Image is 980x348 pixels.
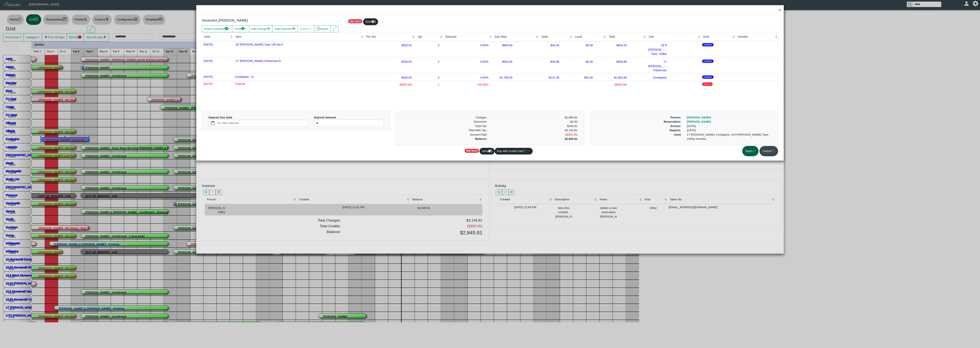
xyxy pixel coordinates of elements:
div: $36.88 [540,59,559,64]
div: 17 [PERSON_NAME], Knottypine, 18 ft [PERSON_NAME] Tyee, 150hp Yamaha [684,133,777,141]
span: [DATE] [203,81,213,85]
span: [DATE] [203,42,213,46]
div: ($300.00) [490,133,580,137]
div: 0.00% [444,42,491,48]
span: 18' [PERSON_NAME] Tyee 150 hp-D [234,42,283,46]
div: 17 [PERSON_NAME] Fisherman [648,59,667,73]
button: file excelExport [314,25,331,32]
span: Not Sent [348,19,363,23]
span: 17' [PERSON_NAME] Fisherman-D [234,58,281,62]
b: Units [674,133,681,136]
b: Deposit Due Date [209,116,232,119]
div: $300.00 [365,42,415,48]
b: Person: [670,116,681,119]
div: $0.00 [490,120,580,124]
a: [PERSON_NAME] [687,120,711,123]
b: Reservation: [664,120,681,123]
button: Sendmailbox2 [363,18,378,25]
div: 4 [417,75,442,80]
svg: plus [527,149,530,153]
div: ($300.00) [608,82,627,87]
b: Arrives: [670,124,681,128]
b: $2,845.81 [565,137,577,140]
div: $536.88 [608,59,627,64]
button: Pay with Credit Cardcurrency dollarplus [495,148,533,155]
svg: plus lg [267,27,270,30]
div: 1 [417,82,442,87]
div: Pre Tax [366,35,412,39]
div: Charges: [400,115,490,120]
div: $445.00 [365,75,415,80]
svg: x [771,149,775,153]
b: Departs: [669,129,681,132]
button: Email Customerenvelope fill [202,25,233,32]
div: State [541,35,569,39]
div: [DATE] [684,124,777,128]
div: $0.00 [574,59,593,64]
div: Item [236,35,360,39]
div: 2 [417,59,442,64]
svg: envelope fill [225,27,228,30]
b: Deposit Amount [314,116,336,119]
b: Balance: [475,137,487,140]
span: [DATE] [203,74,213,78]
div: 100.00% [444,82,491,87]
button: calendar [209,120,217,126]
span: [DATE] [203,58,213,62]
div: $53.40 [574,75,593,80]
button: Deletex [298,25,314,32]
div: [DATE] [684,128,777,133]
div: ($300.00) [365,82,415,87]
svg: arrows angle expand [333,27,336,30]
div: Discount [445,35,488,39]
div: $600.00 [493,42,512,48]
div: Total With Tax: [400,128,490,133]
button: Add Chargeplus lg [249,25,273,32]
svg: mailbox2 [372,20,376,23]
div: $1,780.00 [493,75,512,80]
div: Qty [418,35,439,39]
svg: mailbox2 [489,149,492,153]
svg: check [752,149,755,153]
button: Printprinter fill [233,25,249,32]
div: $3,145.81 [490,128,580,133]
div: Number [738,35,774,39]
div: 0.00% [444,75,491,80]
span: Deposit [234,81,245,85]
div: Unit [649,35,697,39]
button: Sendmailbox2 [479,148,494,155]
span: $2,880.00 [565,116,577,119]
span: Knottypine - D [234,74,253,78]
div: $250.00 [365,59,415,64]
div: Kind [703,35,732,39]
div: Discounts: [400,120,490,124]
div: Local [575,35,603,39]
div: $44.25 [540,42,559,48]
div: Total Tax: [400,124,490,128]
button: Add Paymentplus lg [272,25,298,32]
button: Savecheck [742,146,759,156]
div: $0.00 [574,42,593,48]
svg: currency dollar [523,149,527,153]
svg: file excel [316,27,320,30]
div: Knottypine [648,75,667,80]
div: Sub Total [494,35,535,39]
svg: calendar [211,121,215,125]
div: Amount Paid: [400,133,490,137]
div: $644.25 [608,42,627,48]
a: [PERSON_NAME] [687,116,711,119]
svg: plus lg [292,27,296,30]
div: $131.28 [540,75,559,80]
button: Cancelx [759,146,778,156]
div: $1,964.68 [608,75,627,80]
div: $500.00 [493,59,512,64]
div: Total [609,35,643,39]
div: 18 ft [PERSON_NAME] Tyee, 150hp Yamaha [648,42,667,57]
button: Close [776,5,784,15]
div: $265.81 [493,124,577,128]
label: No date selected [217,120,308,126]
span: for [PERSON_NAME] [213,18,248,22]
div: 2 [417,42,442,48]
button: arrows angle expand [331,25,339,32]
span: Not Sent [465,149,479,153]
